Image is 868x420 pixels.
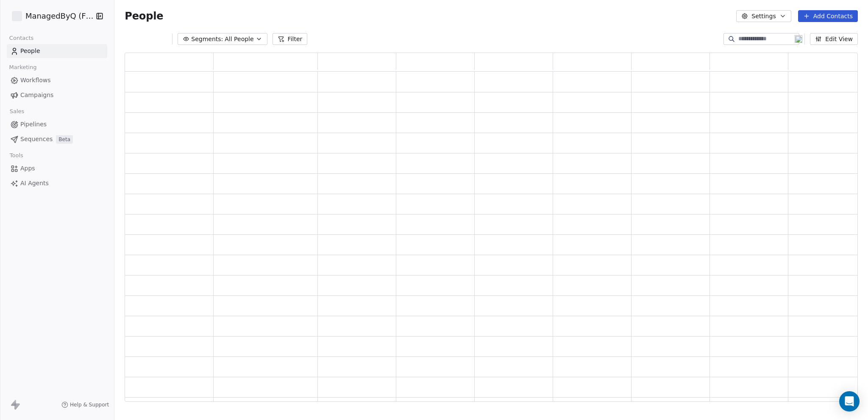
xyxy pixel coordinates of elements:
[6,105,28,118] span: Sales
[125,10,163,22] span: People
[25,11,94,22] span: ManagedByQ (FZE)
[7,73,107,87] a: Workflows
[20,164,35,173] span: Apps
[7,117,107,131] a: Pipelines
[56,135,73,144] span: Beta
[7,161,107,175] a: Apps
[795,35,802,43] img: 19.png
[125,72,867,402] div: grid
[810,33,858,45] button: Edit View
[7,176,107,190] a: AI Agents
[7,132,107,146] a: SequencesBeta
[20,47,40,56] span: People
[7,44,107,58] a: People
[61,401,109,408] a: Help & Support
[839,391,860,412] div: Open Intercom Messenger
[798,10,858,22] button: Add Contacts
[10,9,90,23] button: ManagedByQ (FZE)
[6,61,40,74] span: Marketing
[70,401,109,408] span: Help & Support
[20,76,51,85] span: Workflows
[736,10,791,22] button: Settings
[6,32,37,45] span: Contacts
[273,33,308,45] button: Filter
[7,88,107,102] a: Campaigns
[20,91,53,100] span: Campaigns
[225,35,253,44] span: All People
[191,35,223,44] span: Segments:
[6,149,27,162] span: Tools
[20,120,47,129] span: Pipelines
[20,179,49,188] span: AI Agents
[20,135,53,144] span: Sequences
